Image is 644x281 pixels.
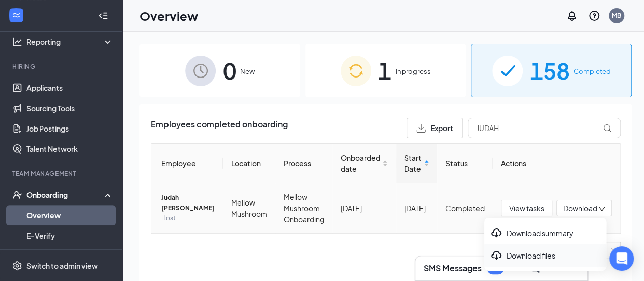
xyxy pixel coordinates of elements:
[98,11,108,21] svg: Collapse
[396,66,431,76] span: In progress
[588,10,600,22] svg: QuestionInfo
[26,205,114,225] a: Overview
[161,193,215,213] span: Judah [PERSON_NAME]
[424,263,482,274] h3: SMS Messages
[341,202,388,214] div: [DATE]
[490,227,502,239] svg: Download
[574,66,611,76] span: Completed
[161,213,215,223] span: Host
[240,66,255,76] span: New
[437,144,493,183] th: Status
[26,139,114,159] a: Talent Network
[490,249,502,262] svg: Download
[26,246,114,266] a: Onboarding Documents
[341,152,380,174] span: Onboarded date
[490,227,600,239] div: Download summary
[604,242,621,258] button: right
[275,144,332,183] th: Process
[407,118,463,138] button: Export
[26,190,105,200] div: Onboarding
[609,246,634,271] div: Open Intercom Messenger
[612,11,621,20] div: MB
[12,190,22,200] svg: UserCheck
[26,37,114,47] div: Reporting
[223,183,275,233] td: Mellow Mushroom
[431,124,453,132] span: Export
[445,202,485,214] div: Completed
[26,225,114,246] a: E-Verify
[566,10,578,22] svg: Notifications
[501,200,552,216] button: View tasks
[26,261,98,271] div: Switch to admin view
[275,183,332,233] td: Mellow Mushroom Onboarding
[12,261,22,271] svg: Settings
[404,202,429,214] div: [DATE]
[604,242,621,258] li: Next Page
[139,7,198,24] h1: Overview
[468,118,621,138] input: Search by Name, Job Posting, or Process
[223,53,236,88] span: 0
[530,53,570,88] span: 158
[493,144,620,183] th: Actions
[151,118,288,138] span: Employees completed onboarding
[332,144,396,183] th: Onboarded date
[12,62,111,71] div: Hiring
[404,152,422,174] span: Start Date
[26,78,114,98] a: Applicants
[490,249,600,262] div: Download files
[11,10,21,20] svg: WorkstreamLogo
[509,202,544,214] span: View tasks
[223,144,275,183] th: Location
[26,98,114,118] a: Sourcing Tools
[598,206,605,213] span: down
[151,144,223,183] th: Employee
[12,37,22,47] svg: Analysis
[563,203,597,214] span: Download
[12,169,111,178] div: Team Management
[26,118,114,139] a: Job Postings
[378,53,391,88] span: 1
